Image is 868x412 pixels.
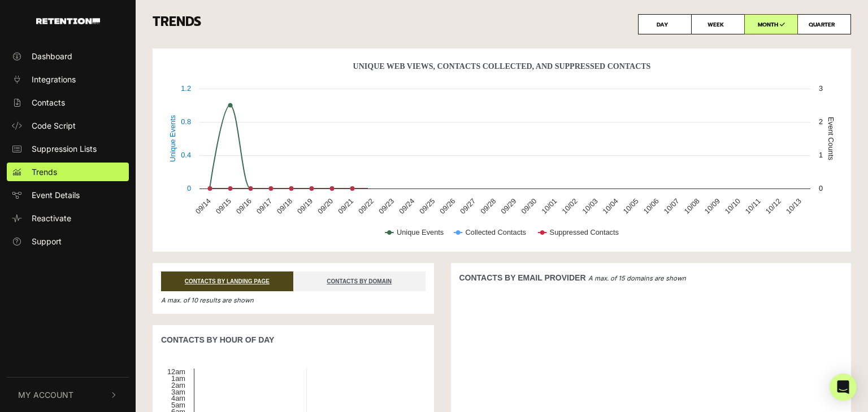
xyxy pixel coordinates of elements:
[336,197,355,216] text: 09/21
[662,197,680,216] text: 10/07
[588,274,686,282] em: A max. of 15 domains are shown
[819,184,823,192] text: 0
[580,197,599,216] text: 10/03
[7,163,129,181] a: Trends
[171,381,185,389] text: 2am
[830,374,857,401] div: Open Intercom Messenger
[32,212,71,224] span: Reactivate
[7,186,129,204] a: Event Details
[161,57,843,249] svg: Unique Web Views, Contacts Collected, And Suppressed Contacts
[36,18,100,24] img: Retention.com
[18,389,73,401] span: My Account
[168,115,177,162] text: Unique Events
[764,197,783,216] text: 10/12
[397,228,444,236] text: Unique Events
[153,14,851,34] h3: TRENDS
[235,197,253,216] text: 09/16
[691,14,745,34] label: WEEK
[499,197,518,216] text: 09/29
[540,197,558,216] text: 10/01
[161,296,254,304] em: A max. of 10 results are shown
[171,401,185,409] text: 5am
[560,197,579,216] text: 10/02
[296,197,314,216] text: 09/19
[827,117,835,160] text: Event Counts
[723,197,742,216] text: 10/10
[171,394,185,402] text: 4am
[819,151,823,159] text: 1
[683,197,701,216] text: 10/08
[171,374,185,383] text: 1am
[32,120,76,132] span: Code Script
[181,84,191,93] text: 1.2
[181,151,191,159] text: 0.4
[418,197,436,216] text: 09/25
[7,47,129,65] a: Dashboard
[275,197,294,216] text: 09/18
[7,232,129,251] a: Support
[797,14,851,34] label: QUARTER
[161,335,274,344] strong: CONTACTS BY HOUR OF DAY
[744,197,762,216] text: 10/11
[377,197,396,216] text: 09/23
[819,84,823,93] text: 3
[638,14,692,34] label: DAY
[32,50,72,62] span: Dashboard
[479,197,497,216] text: 09/28
[316,197,335,216] text: 09/20
[32,189,80,201] span: Event Details
[353,62,651,71] text: Unique Web Views, Contacts Collected, And Suppressed Contacts
[32,143,97,155] span: Suppression Lists
[397,197,416,216] text: 09/24
[32,73,76,85] span: Integrations
[194,197,212,216] text: 09/14
[293,271,426,291] a: CONTACTS BY DOMAIN
[187,184,191,192] text: 0
[357,197,375,216] text: 09/22
[7,116,129,135] a: Code Script
[7,209,129,227] a: Reactivate
[459,273,586,282] strong: CONTACTS BY EMAIL PROVIDER
[171,388,185,396] text: 3am
[7,93,129,112] a: Contacts
[167,367,185,376] text: 12am
[458,197,477,216] text: 09/27
[703,197,722,216] text: 10/09
[181,117,191,126] text: 0.8
[550,228,619,236] text: Suppressed Contacts
[744,14,798,34] label: MONTH
[32,166,57,178] span: Trends
[519,197,538,216] text: 09/30
[255,197,274,216] text: 09/17
[214,197,233,216] text: 09/15
[32,97,65,108] span: Contacts
[819,117,823,126] text: 2
[32,235,62,247] span: Support
[466,228,526,236] text: Collected Contacts
[601,197,619,216] text: 10/04
[438,197,457,216] text: 09/26
[7,378,129,412] button: My Account
[161,271,293,291] a: CONTACTS BY LANDING PAGE
[7,70,129,89] a: Integrations
[621,197,640,216] text: 10/05
[7,139,129,158] a: Suppression Lists
[641,197,660,216] text: 10/06
[784,197,803,216] text: 10/13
